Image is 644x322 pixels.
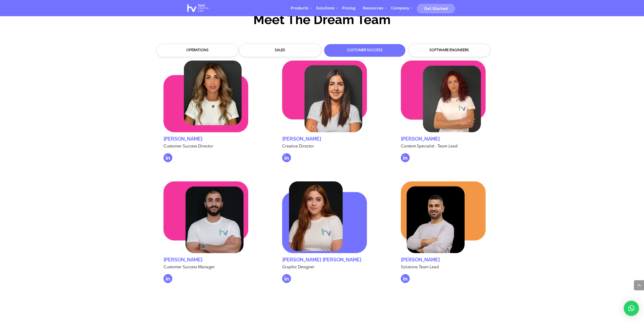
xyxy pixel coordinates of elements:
[243,48,317,53] div: Sales
[424,6,448,11] span: Get Started
[312,1,338,16] a: Solutions
[359,1,387,16] a: Resources
[387,1,413,16] a: Company
[338,1,359,16] a: Pricing
[417,4,455,12] a: Get Started
[160,48,234,53] div: Operations
[316,6,335,10] span: Solutions
[185,13,459,29] h2: Meet The Dream Team
[328,48,402,53] div: Customer Success
[391,6,409,10] span: Company
[291,6,308,10] span: Products
[363,6,383,10] span: Resources
[342,6,355,10] span: Pricing
[287,1,312,16] a: Products
[412,48,486,53] div: Software Engineers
